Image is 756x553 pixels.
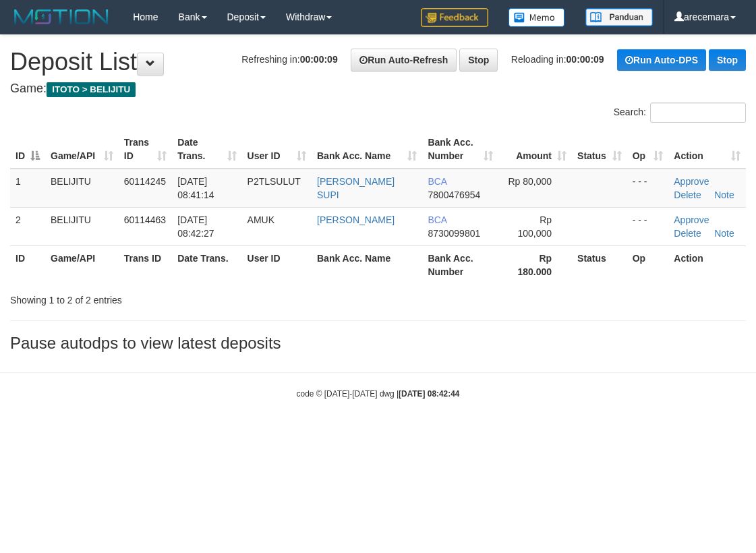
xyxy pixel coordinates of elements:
[172,245,241,284] th: Date Trans.
[614,103,746,123] label: Search:
[617,49,706,71] a: Run Auto-DPS
[10,169,45,208] td: 1
[459,49,498,71] a: Stop
[312,130,422,169] th: Bank Acc. Name: activate to sort column ascending
[428,228,480,239] span: Copy 8730099801 to clipboard
[351,49,457,71] a: Run Auto-Refresh
[428,190,480,200] span: Copy 7800476954 to clipboard
[572,245,627,284] th: Status
[709,49,746,71] a: Stop
[428,214,446,225] span: BCA
[627,130,669,169] th: Op: activate to sort column ascending
[428,176,446,187] span: BCA
[674,190,701,200] a: Delete
[124,176,166,187] span: 60114245
[10,82,746,96] h4: Game:
[422,130,498,169] th: Bank Acc. Number: activate to sort column ascending
[422,245,498,284] th: Bank Acc. Number
[572,130,627,169] th: Status: activate to sort column ascending
[674,228,701,239] a: Delete
[10,288,305,307] div: Showing 1 to 2 of 2 entries
[300,54,338,65] strong: 00:00:09
[45,245,119,284] th: Game/API
[674,176,709,187] a: Approve
[508,8,565,27] img: Button%20Memo.svg
[45,130,119,169] th: Game/API: activate to sort column ascending
[177,214,214,239] span: [DATE] 08:42:27
[10,334,746,352] h3: Pause autodps to view latest deposits
[177,176,214,200] span: [DATE] 08:41:14
[627,245,669,284] th: Op
[119,245,172,284] th: Trans ID
[10,130,45,169] th: ID: activate to sort column descending
[242,130,312,169] th: User ID: activate to sort column ascending
[517,214,552,239] span: Rp 100,000
[45,207,119,245] td: BELIJITU
[45,169,119,208] td: BELIJITU
[317,214,395,225] a: [PERSON_NAME]
[668,245,746,284] th: Action
[511,54,604,65] span: Reloading in:
[674,214,709,225] a: Approve
[10,7,113,27] img: MOTION_logo.png
[498,130,572,169] th: Amount: activate to sort column ascending
[248,214,274,225] span: AMUK
[627,207,669,245] td: - - -
[297,389,460,399] small: code © [DATE]-[DATE] dwg |
[650,103,746,123] input: Search:
[627,169,669,208] td: - - -
[10,207,45,245] td: 2
[498,245,572,284] th: Rp 180.000
[119,130,172,169] th: Trans ID: activate to sort column ascending
[124,214,166,225] span: 60114463
[248,176,301,187] span: P2TLSULUT
[317,176,395,200] a: [PERSON_NAME] SUPI
[10,245,45,284] th: ID
[714,228,734,239] a: Note
[668,130,746,169] th: Action: activate to sort column ascending
[312,245,422,284] th: Bank Acc. Name
[508,176,552,187] span: Rp 80,000
[242,245,312,284] th: User ID
[421,8,488,27] img: Feedback.jpg
[714,190,734,200] a: Note
[585,8,653,26] img: panduan.png
[399,389,459,399] strong: [DATE] 08:42:44
[10,49,746,76] h1: Deposit List
[566,54,604,65] strong: 00:00:09
[172,130,241,169] th: Date Trans.: activate to sort column ascending
[47,82,136,97] span: ITOTO > BELIJITU
[241,54,337,65] span: Refreshing in:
